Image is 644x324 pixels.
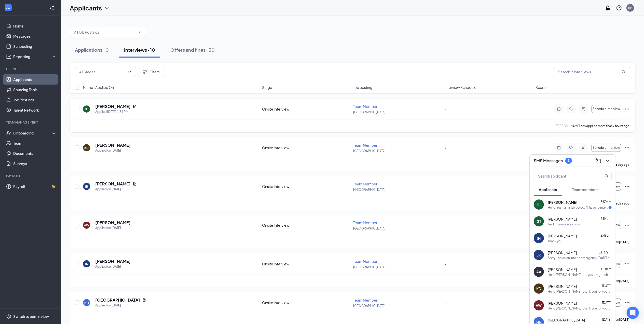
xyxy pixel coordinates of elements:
[353,265,441,269] p: [GEOGRAPHIC_DATA]
[548,317,585,322] span: [GEOGRAPHIC_DATA]
[555,124,630,128] p: [PERSON_NAME] has applied more than .
[353,220,377,225] span: Team Member
[613,124,629,128] b: 2 hours ago
[95,220,131,225] h5: [PERSON_NAME]
[353,259,377,264] span: Team Member
[548,284,577,289] span: [PERSON_NAME]
[539,187,557,192] span: Applicants
[602,284,611,288] span: [DATE]
[138,30,142,34] svg: ChevronDown
[548,222,580,226] div: Yes I'm on my way now
[604,157,612,165] button: ChevronDown
[537,286,541,291] div: KD
[444,107,446,111] span: -
[6,120,56,125] div: Team Management
[13,74,57,85] a: Applicants
[600,200,611,204] span: 3:50pm
[353,304,441,308] p: [GEOGRAPHIC_DATA]
[75,47,109,53] div: Applications · 0
[615,201,629,205] b: a day ago
[627,307,639,319] div: Open Intercom Messenger
[95,142,131,148] h5: [PERSON_NAME]
[353,104,377,109] span: Team Member
[556,107,562,111] svg: Note
[95,303,146,308] div: Applied on [DATE]
[594,157,602,165] button: ComposeMessage
[536,269,541,274] div: AA
[13,85,57,95] a: Sourcing Tools
[600,217,611,221] span: 2:54pm
[605,158,611,164] svg: ChevronDown
[95,104,131,109] h5: [PERSON_NAME]
[138,67,164,77] button: Filter Filters
[142,69,148,75] svg: Filter
[262,300,350,305] div: Onsite Interview
[13,148,57,158] a: Documents
[622,70,626,74] svg: MagnifyingGlass
[13,181,57,192] a: PayrollCrown
[262,261,350,266] div: Onsite Interview
[95,109,137,114] div: Applied [DATE] 1:51 PM
[619,279,629,283] b: [DATE]
[593,107,620,111] span: Schedule interview
[70,4,102,12] h1: Applicants
[353,182,377,186] span: Team Member
[86,107,88,111] div: IL
[170,47,215,53] div: Offers and hires · 30
[353,298,377,302] span: Team Member
[444,184,446,189] span: -
[548,273,612,277] div: Hello [PERSON_NAME], are you a high school student?
[624,106,630,112] svg: Ellipses
[537,202,540,207] div: IL
[85,184,88,189] div: JR
[85,146,89,150] div: KD
[548,233,577,238] span: [PERSON_NAME]
[537,252,541,258] div: JR
[548,289,612,294] div: Hello [PERSON_NAME], thank you for your application. Do you have a resume you can upload?
[568,158,570,163] div: 1
[605,174,609,178] svg: MagnifyingGlass
[602,318,611,321] span: [DATE]
[534,158,563,164] h3: SMS Messages
[548,267,577,272] span: [PERSON_NAME]
[548,239,563,243] div: Thank you.
[13,314,49,319] div: Switch to admin view
[353,226,441,231] p: [GEOGRAPHIC_DATA]
[49,5,54,10] svg: Collapse
[624,183,630,190] svg: Ellipses
[124,47,155,53] div: Interviews · 10
[619,318,629,321] b: [DATE]
[353,143,377,147] span: Team Member
[624,261,630,267] svg: Ellipses
[13,95,57,105] a: Job Postings
[592,144,621,152] button: Schedule interview
[444,262,446,266] span: -
[13,130,52,136] div: Onboarding
[262,106,350,112] div: Onsite Interview
[554,67,630,77] input: Search in interviews
[262,85,272,90] span: Stage
[444,300,446,305] span: -
[572,187,598,192] span: Team members
[619,240,629,244] b: [DATE]
[624,222,630,228] svg: Ellipses
[536,303,542,308] div: AW
[599,267,611,271] span: 11:18am
[534,171,594,181] input: Search applicant
[537,236,541,241] div: JN
[616,5,622,11] svg: QuestionInfo
[444,85,476,90] span: Interview Schedule
[595,158,601,164] svg: ComposeMessage
[85,262,88,266] div: JN
[548,301,577,306] span: [PERSON_NAME]
[602,301,611,305] span: [DATE]
[6,130,11,136] svg: UserCheck
[95,148,131,153] div: Applied on [DATE]
[262,184,350,189] div: Onsite Interview
[74,29,136,35] input: All Job Postings
[84,223,89,227] div: AW
[84,301,89,305] div: NH
[624,300,630,306] svg: Ellipses
[548,217,577,222] span: [PERSON_NAME]
[600,234,611,237] span: 2:49pm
